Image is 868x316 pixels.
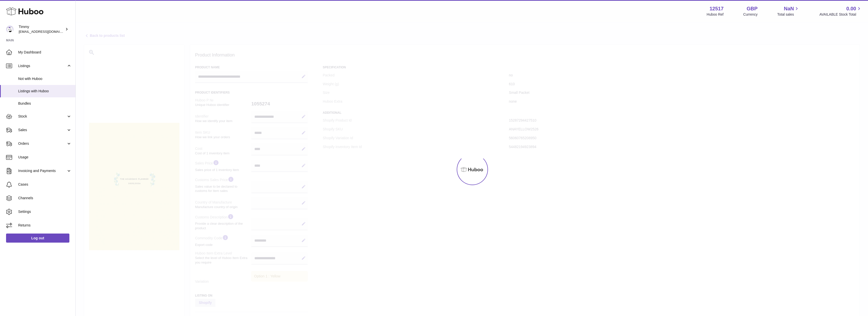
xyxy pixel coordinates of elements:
span: Orders [18,141,66,146]
div: Currency [743,12,758,17]
span: Cases [18,182,72,187]
a: Log out [6,234,69,243]
span: Listings [18,64,66,68]
span: [EMAIL_ADDRESS][DOMAIN_NAME] [19,30,74,34]
span: Stock [18,114,66,119]
div: Huboo Ref [707,12,724,17]
a: 0.00 AVAILABLE Stock Total [819,5,862,17]
a: NaN Total sales [777,5,800,17]
span: Invoicing and Payments [18,168,66,173]
span: Total sales [777,12,800,17]
strong: 12517 [710,5,724,12]
span: Settings [18,209,72,214]
span: Listings with Huboo [18,89,72,94]
span: My Dashboard [18,50,72,55]
span: Sales [18,128,66,132]
span: NaN [784,5,794,12]
span: Bundles [18,101,72,106]
span: AVAILABLE Stock Total [819,12,862,17]
span: Not with Huboo [18,76,72,81]
span: Returns [18,223,72,228]
span: 0.00 [846,5,856,12]
img: internalAdmin-12517@internal.huboo.com [6,25,14,33]
span: Channels [18,196,72,200]
strong: GBP [747,5,757,12]
span: Usage [18,155,72,160]
div: Timmy [19,24,64,34]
